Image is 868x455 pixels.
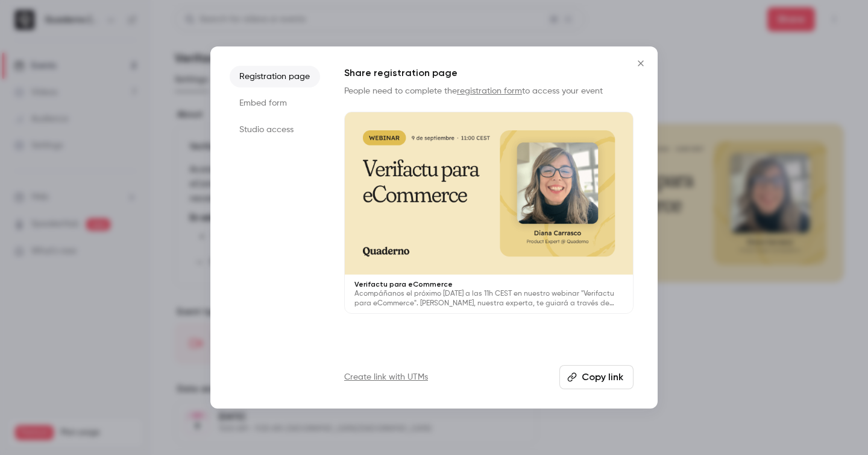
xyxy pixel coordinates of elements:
p: Acompáñanos el próximo [DATE] a las 11h CEST en nuestro webinar "Verifactu para eCommerce". [PERS... [354,289,623,308]
p: Verifactu para eCommerce [354,279,623,289]
h1: Share registration page [344,66,634,80]
a: Create link with UTMs [344,371,428,383]
button: Copy link [559,365,634,389]
a: registration form [457,87,522,95]
li: Registration page [230,66,320,87]
p: People need to complete the to access your event [344,85,634,97]
button: Close [629,51,653,75]
a: Verifactu para eCommerceAcompáñanos el próximo [DATE] a las 11h CEST en nuestro webinar "Verifact... [344,112,634,314]
li: Embed form [230,92,320,114]
li: Studio access [230,119,320,141]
